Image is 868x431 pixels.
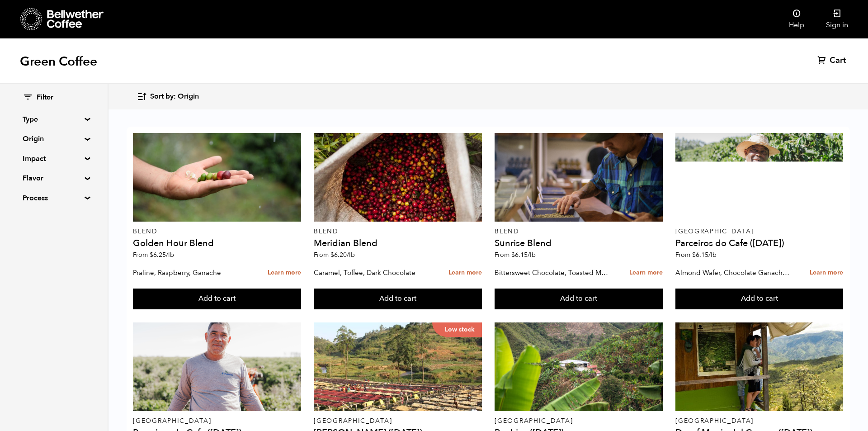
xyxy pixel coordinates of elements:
[314,289,481,309] button: Add to cart
[432,322,482,337] p: Low stock
[23,173,85,184] summary: Flavor
[495,418,662,424] p: [GEOGRAPHIC_DATA]
[314,322,481,411] a: Low stock
[629,263,663,283] a: Learn more
[133,239,301,248] h4: Golden Hour Blend
[347,251,355,259] span: /lb
[692,251,717,259] bdi: 6.15
[495,289,662,309] button: Add to cart
[166,251,174,259] span: /lb
[511,251,515,259] span: $
[810,263,843,283] a: Learn more
[495,239,662,248] h4: Sunrise Blend
[268,263,301,283] a: Learn more
[708,251,717,259] span: /lb
[133,266,247,279] p: Praline, Raspberry, Ganache
[495,228,662,235] p: Blend
[150,92,199,102] span: Sort by: Origin
[23,133,85,144] summary: Origin
[37,93,53,103] span: Filter
[314,228,481,235] p: Blend
[133,289,301,309] button: Add to cart
[137,86,199,107] button: Sort by: Origin
[23,153,85,164] summary: Impact
[314,418,481,424] p: [GEOGRAPHIC_DATA]
[830,55,846,66] span: Cart
[675,239,843,248] h4: Parceiros do Cafe ([DATE])
[314,251,355,259] span: From
[314,239,481,248] h4: Meridian Blend
[133,418,301,424] p: [GEOGRAPHIC_DATA]
[330,251,355,259] bdi: 6.20
[133,251,174,259] span: From
[528,251,536,259] span: /lb
[314,266,428,279] p: Caramel, Toffee, Dark Chocolate
[675,289,843,309] button: Add to cart
[817,55,848,66] a: Cart
[692,251,696,259] span: $
[150,251,174,259] bdi: 6.25
[20,53,97,70] h1: Green Coffee
[495,266,609,279] p: Bittersweet Chocolate, Toasted Marshmallow, Candied Orange, Praline
[150,251,153,259] span: $
[675,228,843,235] p: [GEOGRAPHIC_DATA]
[23,114,85,125] summary: Type
[675,418,843,424] p: [GEOGRAPHIC_DATA]
[448,263,482,283] a: Learn more
[495,251,536,259] span: From
[133,228,301,235] p: Blend
[23,193,85,204] summary: Process
[675,266,789,279] p: Almond Wafer, Chocolate Ganache, Bing Cherry
[330,251,334,259] span: $
[511,251,536,259] bdi: 6.15
[675,251,717,259] span: From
